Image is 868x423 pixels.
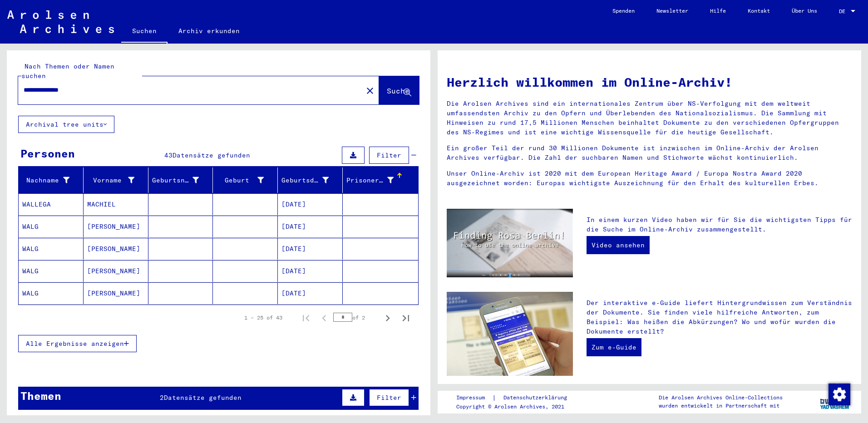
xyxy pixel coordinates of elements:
a: Zum e-Guide [587,338,641,356]
mat-cell: WALG [19,216,84,237]
div: Geburtsname [152,173,213,187]
mat-cell: WALLEGA [19,193,84,215]
mat-cell: WALG [19,282,84,304]
p: Unser Online-Archiv ist 2020 mit dem European Heritage Award / Europa Nostra Award 2020 ausgezeic... [447,169,852,188]
img: Zustimmung ändern [829,384,850,405]
div: of 2 [333,313,379,322]
p: In einem kurzen Video haben wir für Sie die wichtigsten Tipps für die Suche im Online-Archiv zusa... [587,215,852,234]
span: Datensätze gefunden [173,151,250,159]
mat-header-cell: Vorname [84,167,148,193]
div: Nachname [22,176,69,185]
div: Vorname [87,176,134,185]
div: Prisoner # [346,176,394,185]
button: Filter [369,147,409,164]
mat-cell: WALG [19,260,84,282]
a: Impressum [456,393,492,403]
p: Die Arolsen Archives sind ein internationales Zentrum über NS-Verfolgung mit dem weltweit umfasse... [447,99,852,137]
div: Geburt‏ [217,173,277,187]
span: Filter [377,393,401,402]
div: 1 – 25 of 43 [244,314,282,322]
a: Video ansehen [587,236,650,254]
div: Themen [20,388,61,404]
img: Arolsen_neg.svg [7,10,114,33]
span: Datensätze gefunden [164,393,242,402]
span: 2 [160,393,164,402]
div: Geburtsname [152,176,199,185]
mat-cell: [DATE] [278,260,343,282]
span: 43 [164,151,173,159]
mat-header-cell: Nachname [19,167,84,193]
div: Prisoner # [346,173,407,187]
button: Alle Ergebnisse anzeigen [18,335,137,352]
mat-cell: [DATE] [278,282,343,304]
button: Archival tree units [18,116,114,133]
div: Geburtsdatum [281,173,342,187]
button: Last page [397,309,415,327]
span: Alle Ergebnisse anzeigen [26,339,124,348]
mat-header-cell: Prisoner # [343,167,418,193]
span: Filter [377,151,401,159]
div: Nachname [22,173,83,187]
p: Der interaktive e-Guide liefert Hintergrundwissen zum Verständnis der Dokumente. Sie finden viele... [587,298,852,336]
a: Suchen [121,20,168,44]
div: Zustimmung ändern [828,383,850,405]
img: eguide.jpg [447,292,573,376]
button: Next page [379,309,397,327]
mat-header-cell: Geburtsdatum [278,167,343,193]
img: yv_logo.png [818,390,852,413]
mat-header-cell: Geburt‏ [213,167,278,193]
a: Archiv erkunden [168,20,251,42]
p: Die Arolsen Archives Online-Collections [659,393,783,402]
span: DE [839,8,849,15]
div: Vorname [87,173,148,187]
p: Ein großer Teil der rund 30 Millionen Dokumente ist inzwischen im Online-Archiv der Arolsen Archi... [447,143,852,162]
mat-cell: [DATE] [278,216,343,237]
mat-label: Nach Themen oder Namen suchen [21,62,114,80]
button: First page [297,309,315,327]
span: Suche [387,86,409,95]
p: wurden entwickelt in Partnerschaft mit [659,402,783,410]
div: Geburt‏ [217,176,264,185]
mat-cell: [PERSON_NAME] [84,282,148,304]
div: Geburtsdatum [281,176,329,185]
button: Suche [379,76,419,104]
mat-cell: [DATE] [278,193,343,215]
mat-icon: close [365,85,375,96]
button: Filter [369,389,409,406]
mat-cell: [PERSON_NAME] [84,260,148,282]
div: | [456,393,578,403]
mat-cell: [PERSON_NAME] [84,238,148,260]
mat-cell: [DATE] [278,238,343,260]
p: Copyright © Arolsen Archives, 2021 [456,403,578,411]
mat-cell: MACHIEL [84,193,148,215]
mat-cell: WALG [19,238,84,260]
button: Clear [361,81,379,99]
mat-header-cell: Geburtsname [148,167,213,193]
div: Personen [20,145,75,162]
mat-cell: [PERSON_NAME] [84,216,148,237]
img: video.jpg [447,209,573,277]
a: Datenschutzerklärung [496,393,578,403]
button: Previous page [315,309,333,327]
h1: Herzlich willkommen im Online-Archiv! [447,73,852,92]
